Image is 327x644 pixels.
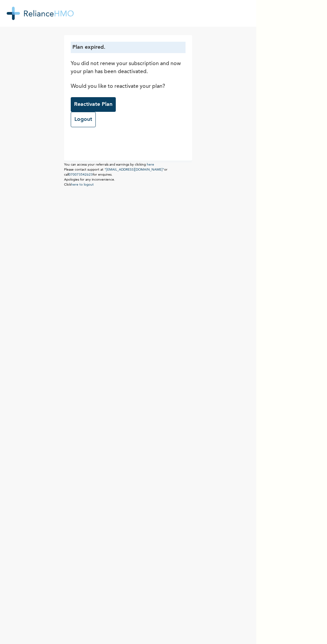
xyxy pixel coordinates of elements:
button: Reactivate Plan [71,97,116,112]
p: Please contact support at or call for enquires. Apologies for any inconvenience. [64,167,192,182]
p: Would you like to reactivate your plan? [71,82,186,90]
p: You can access your referrals and earnings by clicking [64,162,192,167]
p: You did not renew your subscription and now your plan has been deactivated. [71,60,186,76]
p: Click [64,182,192,187]
a: Logout [71,112,96,127]
a: here [147,163,154,166]
p: Reactivate Plan [74,100,112,109]
a: here to logout [71,183,94,186]
img: RelianceHMO [7,7,74,20]
a: 070073542623 [69,173,93,176]
p: Plan expired. [72,43,184,51]
a: "[EMAIL_ADDRESS][DOMAIN_NAME]" [104,168,164,171]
